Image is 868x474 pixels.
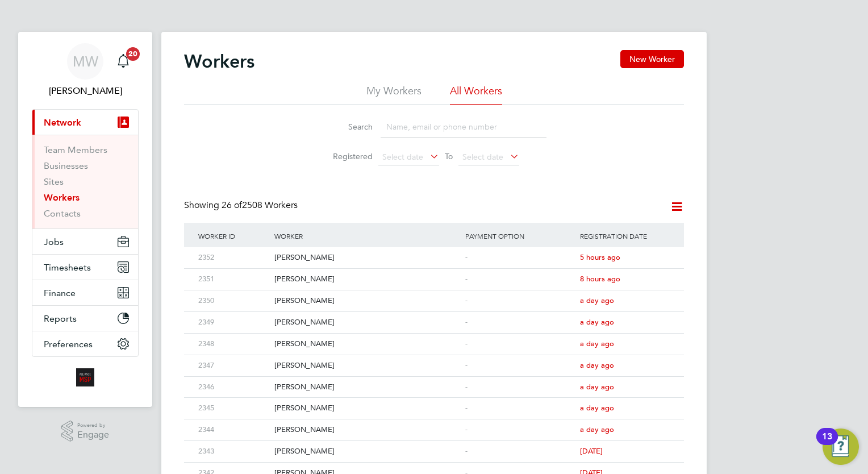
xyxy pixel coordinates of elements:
div: - [462,441,577,462]
button: Finance [32,280,138,305]
span: a day ago [580,360,614,370]
div: 2347 [195,355,272,376]
a: 2345[PERSON_NAME]-a day ago [195,397,673,407]
div: [PERSON_NAME] [272,398,462,419]
span: Preferences [44,339,93,350]
div: 2349 [195,312,272,333]
a: Sites [44,176,64,187]
div: 2346 [195,377,272,398]
a: Powered byEngage [61,421,110,442]
span: a day ago [580,382,614,392]
div: 2352 [195,247,272,268]
div: [PERSON_NAME] [272,355,462,376]
a: Workers [44,192,80,203]
div: - [462,377,577,398]
div: 2343 [195,441,272,462]
span: a day ago [580,403,614,413]
div: - [462,290,577,311]
a: 2344[PERSON_NAME]-a day ago [195,419,673,429]
span: 5 hours ago [580,252,620,262]
div: Worker ID [195,223,272,249]
button: Reports [32,306,138,331]
span: a day ago [580,317,614,327]
span: Network [44,117,81,128]
div: 13 [822,436,832,451]
nav: Main navigation [18,32,152,407]
span: 26 of [222,199,242,211]
span: Timesheets [44,262,91,273]
a: 2342[PERSON_NAME]-[DATE] [195,462,673,472]
div: - [462,419,577,440]
div: - [462,269,577,290]
div: [PERSON_NAME] [272,419,462,440]
div: 2351 [195,269,272,290]
div: [PERSON_NAME] [272,312,462,333]
label: Registered [322,151,373,161]
button: Jobs [32,229,138,254]
div: [PERSON_NAME] [272,441,462,462]
span: Powered by [77,421,109,430]
span: MW [73,54,98,69]
div: Showing [184,199,300,211]
div: 2345 [195,398,272,419]
div: 2350 [195,290,272,311]
div: [PERSON_NAME] [272,377,462,398]
div: [PERSON_NAME] [272,247,462,268]
div: 2348 [195,334,272,355]
span: Engage [77,430,109,440]
span: Megan Westlotorn [32,84,139,98]
button: Open Resource Center, 13 new notifications [823,429,859,465]
span: a day ago [580,339,614,348]
button: Timesheets [32,255,138,280]
span: To [441,149,456,164]
div: [PERSON_NAME] [272,290,462,311]
a: 2347[PERSON_NAME]-a day ago [195,355,673,364]
div: [PERSON_NAME] [272,269,462,290]
div: Payment Option [462,223,577,249]
span: 2508 Workers [222,199,298,211]
div: - [462,247,577,268]
a: Team Members [44,144,107,155]
span: a day ago [580,425,614,434]
a: 2348[PERSON_NAME]-a day ago [195,333,673,343]
a: MW[PERSON_NAME] [32,43,139,98]
div: Registration Date [577,223,673,249]
a: 2349[PERSON_NAME]-a day ago [195,311,673,321]
div: 2344 [195,419,272,440]
div: - [462,334,577,355]
span: Select date [382,152,423,162]
span: Jobs [44,236,64,247]
a: Go to home page [32,368,139,386]
span: a day ago [580,296,614,305]
a: 2351[PERSON_NAME]-8 hours ago [195,268,673,278]
span: Select date [462,152,503,162]
h2: Workers [184,50,254,73]
div: [PERSON_NAME] [272,334,462,355]
button: Preferences [32,331,138,356]
span: Reports [44,313,77,324]
li: My Workers [366,84,422,105]
button: Network [32,110,138,135]
a: 2350[PERSON_NAME]-a day ago [195,290,673,300]
span: Finance [44,288,76,298]
a: Contacts [44,208,81,219]
div: Worker [272,223,462,249]
li: All Workers [450,84,502,105]
input: Name, email or phone number [381,116,546,138]
label: Search [322,122,373,132]
span: 20 [126,47,140,61]
a: 20 [112,43,135,80]
a: 2346[PERSON_NAME]-a day ago [195,376,673,386]
img: alliancemsp-logo-retina.png [76,368,94,386]
a: 2343[PERSON_NAME]-[DATE] [195,440,673,450]
div: Network [32,135,138,228]
div: - [462,312,577,333]
a: 2352[PERSON_NAME]-5 hours ago [195,247,673,256]
span: [DATE] [580,446,603,456]
div: - [462,398,577,419]
span: 8 hours ago [580,274,620,284]
a: Businesses [44,160,88,171]
button: New Worker [620,50,684,68]
div: - [462,355,577,376]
